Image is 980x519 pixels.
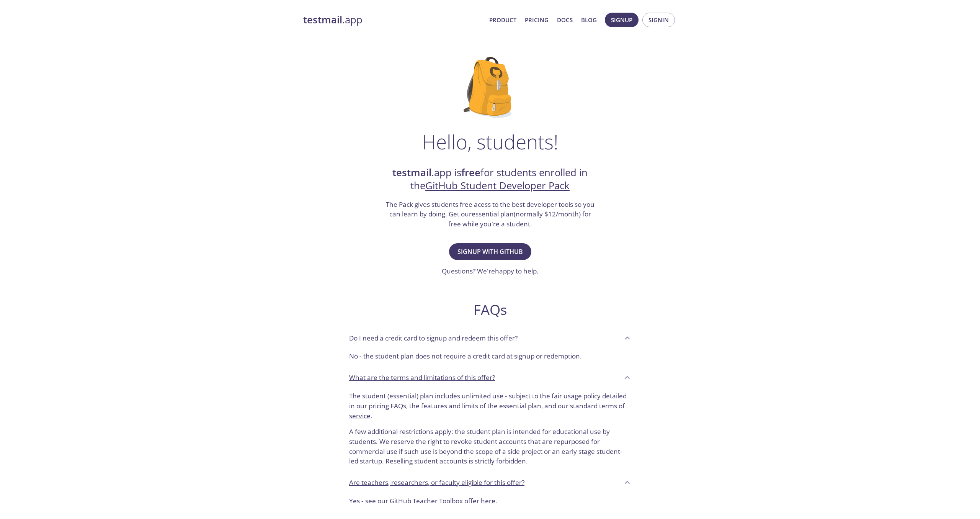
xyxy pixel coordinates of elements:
[343,327,637,348] div: Do I need a credit card to signup and redeem this offer?
[343,472,637,493] div: Are teachers, researchers, or faculty eligible for this offer?
[642,13,675,27] button: Signin
[605,13,639,27] button: Signup
[349,351,631,361] p: No - the student plan does not require a credit card at signup or redemption.
[489,15,516,25] a: Product
[481,496,495,505] a: here
[349,421,631,466] p: A few additional restrictions apply: the student plan is intended for educational use by students...
[457,246,523,257] span: Signup with GitHub
[581,15,597,25] a: Blog
[495,267,537,275] a: happy to help
[525,15,549,25] a: Pricing
[472,210,514,218] a: essential plan
[449,243,531,260] button: Signup with GitHub
[464,57,517,118] img: github-student-backpack.png
[385,200,595,229] h3: The Pack gives students free acess to the best developer tools so you can learn by doing. Get our...
[349,496,631,506] p: Yes - see our GitHub Teacher Toolbox offer .
[425,179,570,192] a: GitHub Student Developer Pack
[557,15,573,25] a: Docs
[369,401,406,410] a: pricing FAQs
[442,266,539,276] h3: Questions? We're .
[303,13,483,26] a: testmail.app
[349,391,631,421] p: The student (essential) plan includes unlimited use - subject to the fair usage policy detailed i...
[611,15,632,25] span: Signup
[349,373,495,383] p: What are the terms and limitations of this offer?
[392,166,431,179] strong: testmail
[422,130,558,153] h1: Hello, students!
[349,478,524,488] p: Are teachers, researchers, or faculty eligible for this offer?
[343,388,637,472] div: What are the terms and limitations of this offer?
[343,348,637,367] div: Do I need a credit card to signup and redeem this offer?
[343,493,637,512] div: Are teachers, researchers, or faculty eligible for this offer?
[343,301,637,318] h2: FAQs
[343,367,637,388] div: What are the terms and limitations of this offer?
[349,333,518,343] p: Do I need a credit card to signup and redeem this offer?
[385,166,595,193] h2: .app is for students enrolled in the
[349,401,625,420] a: terms of service
[461,166,480,179] strong: free
[648,15,669,25] span: Signin
[303,13,342,26] strong: testmail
